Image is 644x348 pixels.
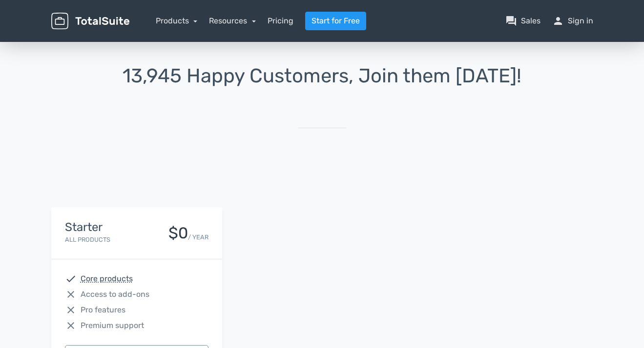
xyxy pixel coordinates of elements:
[51,65,593,87] h1: 13,945 Happy Customers, Join them [DATE]!
[65,221,110,233] h4: Starter
[81,320,144,331] span: Premium support
[81,304,125,316] span: Pro features
[81,289,149,300] span: Access to add-ons
[305,12,366,30] a: Start for Free
[65,304,77,316] span: close
[65,289,77,300] span: close
[65,320,77,331] span: close
[168,225,188,242] div: $0
[552,15,593,27] a: personSign in
[156,16,198,25] a: Products
[65,273,77,285] span: check
[505,15,517,27] span: question_answer
[268,15,293,27] a: Pricing
[51,13,129,30] img: TotalSuite for WordPress
[188,232,208,242] small: / YEAR
[65,236,110,243] small: All Products
[505,15,540,27] a: question_answerSales
[552,15,564,27] span: person
[209,16,256,25] a: Resources
[81,273,133,285] abbr: Core products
